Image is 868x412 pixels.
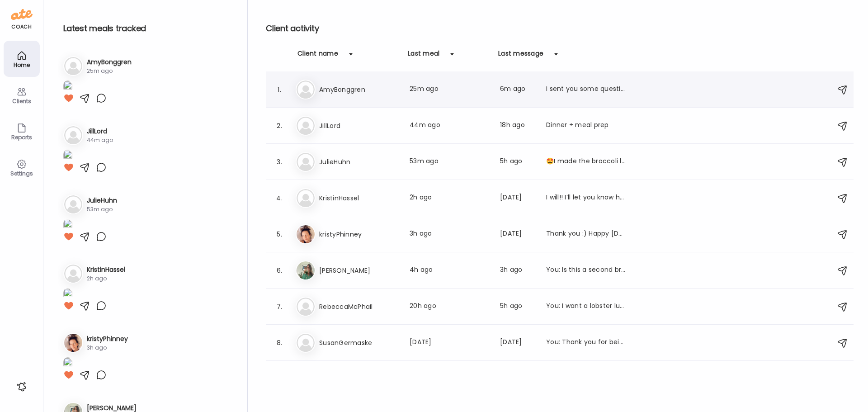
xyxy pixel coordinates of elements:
div: 7. [274,301,285,312]
div: 6. [274,265,285,276]
div: coach [11,23,32,31]
div: 4. [274,193,285,204]
h3: kristyPhinney [87,334,128,344]
h3: KristinHassel [319,193,399,204]
img: avatars%2FxvN8wPFGbOWQt2Rz1ep9P5hlZWn1 [297,261,315,279]
div: 3. [274,156,285,167]
div: Settings [5,170,38,176]
div: 2h ago [410,193,489,204]
div: Thank you :) Happy [DATE]! [546,229,626,240]
div: 8. [274,337,285,348]
h3: [PERSON_NAME] [319,265,399,276]
img: images%2F6nAbke9IAQWBp72mdkMw0dcqEhC2%2FH7LyPYptehfW2wO0OMSV%2FCYl2Bjifu55fxdOzW50E_1080 [63,150,72,162]
h3: RebeccaMcPhail [319,301,399,312]
img: images%2FBvyr7jzBOphevoT43Wds1JR7Rg93%2FWDeivZOTQhBTagUEcyvX%2FxDS9ROubhL77GsYuEwg3_1080 [63,81,72,93]
div: You: Thank you for being patient on the [MEDICAL_DATA] feedback I’m trying to figure out a few th... [546,337,626,348]
div: 4h ago [410,265,489,276]
div: You: I want a lobster lunchbox [546,301,626,312]
h3: KristinHassel [87,265,125,275]
img: images%2FjJKH72J8oVXAGIcZGh5cKhGlpD62%2FsLQT3FKSLWGtieL54YOB%2FvL7IQfHqRcK9Tuvm9Ik7_1080 [63,288,72,300]
div: [DATE] [410,337,489,348]
img: bg-avatar-default.svg [297,189,315,207]
img: bg-avatar-default.svg [297,153,315,171]
h3: JulieHuhn [319,156,399,167]
div: 3h ago [410,229,489,240]
h2: Latest meals tracked [63,22,233,35]
div: 1. [274,84,285,95]
h3: AmyBonggren [319,84,399,95]
h2: Client activity [266,22,854,35]
div: 3h ago [500,265,535,276]
div: 🤩I made the broccoli last night [546,156,626,167]
h3: JillLord [319,120,399,131]
div: 2h ago [87,275,125,283]
img: bg-avatar-default.svg [297,81,315,99]
div: 25m ago [87,67,132,75]
div: 20h ago [410,301,489,312]
h3: kristyPhinney [319,229,399,240]
h3: AmyBonggren [87,57,132,67]
h3: JillLord [87,127,113,136]
img: bg-avatar-default.svg [64,265,82,283]
img: avatars%2FgDaZnJ9TIrNOaQRanvqWLlQTNBc2 [297,225,315,243]
div: I sent you some questions via email [546,84,626,95]
div: 5h ago [500,156,535,167]
div: Clients [5,98,38,104]
div: 44m ago [87,136,113,144]
div: 44m ago [410,120,489,131]
img: bg-avatar-default.svg [297,117,315,135]
div: Last message [498,49,543,63]
div: [DATE] [500,193,535,204]
div: 25m ago [410,84,489,95]
div: Last meal [408,49,439,63]
div: 53m ago [87,205,117,213]
div: Reports [5,134,38,140]
div: You: Is this a second breakfast? Or lunch [546,265,626,276]
img: images%2FgDaZnJ9TIrNOaQRanvqWLlQTNBc2%2FHt6BbbLUg4Wjuk4xND5G%2FX2tdqCUH8irmlqBE06zr_1080 [63,357,72,369]
div: 53m ago [410,156,489,167]
div: Home [5,62,38,68]
div: Dinner + meal prep [546,120,626,131]
div: 2. [274,120,285,131]
img: bg-avatar-default.svg [64,57,82,75]
div: Client name [297,49,338,63]
div: [DATE] [500,337,535,348]
img: bg-avatar-default.svg [297,334,315,352]
div: 3h ago [87,344,128,352]
img: avatars%2FgDaZnJ9TIrNOaQRanvqWLlQTNBc2 [64,334,82,352]
img: images%2F3iU1ZTJlxpd1raEtyW30mEHtj9I2%2F0mTmsjuaEpEFF99FXLEW%2FQy22KANIsAhnK3kXw0Lj_1080 [63,219,72,231]
div: 5h ago [500,301,535,312]
div: I will!! I’ll let you know how I celebrate! [546,193,626,204]
div: [DATE] [500,229,535,240]
img: ate [11,7,33,22]
img: bg-avatar-default.svg [64,195,82,213]
div: 5. [274,229,285,240]
div: 18h ago [500,120,535,131]
img: bg-avatar-default.svg [297,298,315,316]
h3: JulieHuhn [87,196,117,205]
img: bg-avatar-default.svg [64,126,82,144]
div: 6m ago [500,84,535,95]
h3: SusanGermaske [319,337,399,348]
